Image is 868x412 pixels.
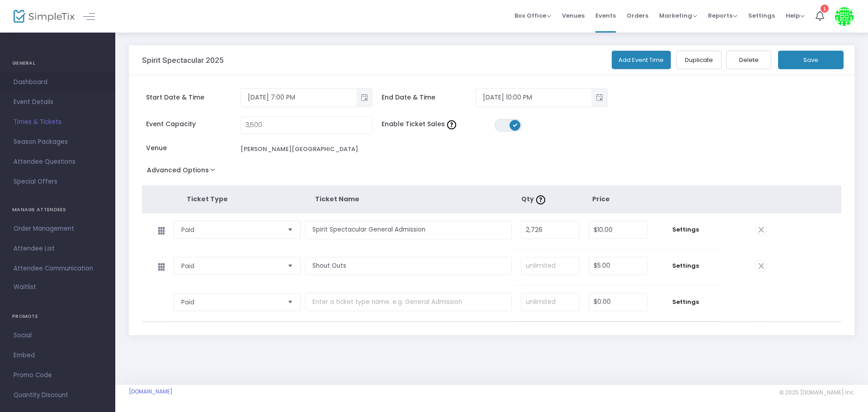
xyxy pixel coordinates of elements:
[656,225,715,234] span: Settings
[146,93,241,102] span: Start Date & Time
[12,308,103,326] h4: PROMOTE
[589,257,647,275] input: Price
[536,195,545,204] img: question-mark
[146,119,241,129] span: Event Capacity
[284,257,297,275] button: Select
[591,89,607,107] button: Toggle popup
[726,51,771,69] button: Delete
[595,4,616,27] span: Events
[12,201,103,219] h4: MANAGE ATTENDEES
[181,298,280,307] span: Paid
[14,350,102,361] span: Embed
[14,389,102,401] span: Quantity Discount
[786,11,805,20] span: Help
[382,119,495,129] span: Enable Ticket Sales
[476,90,591,105] input: Select date & time
[14,283,36,292] span: Waitlist
[14,243,102,255] span: Attendee List
[241,145,358,154] div: [PERSON_NAME][GEOGRAPHIC_DATA]
[14,76,102,88] span: Dashboard
[656,298,715,307] span: Settings
[181,225,280,234] span: Paid
[14,176,102,188] span: Special Offers
[521,194,547,204] span: Qty
[241,90,356,105] input: Select date & time
[612,51,671,69] button: Add Event Time
[187,194,228,204] span: Ticket Type
[589,221,647,238] input: Price
[284,221,297,238] button: Select
[627,4,648,27] span: Orders
[14,116,102,128] span: Times & Tickets
[305,221,512,239] input: Enter a ticket type name. e.g. General Admission
[315,194,359,204] span: Ticket Name
[778,51,844,69] button: Save
[656,261,715,270] span: Settings
[142,164,224,180] button: Advanced Options
[659,11,697,20] span: Marketing
[779,389,854,396] span: © 2025 [DOMAIN_NAME] Inc.
[129,388,173,395] a: [DOMAIN_NAME]
[521,294,579,311] input: unlimited
[14,263,102,275] span: Attendee Communication
[14,156,102,168] span: Attendee Questions
[14,136,102,148] span: Season Packages
[284,294,297,311] button: Select
[146,143,241,153] span: Venue
[14,223,102,235] span: Order Management
[14,96,102,108] span: Event Details
[12,54,103,72] h4: GENERAL
[14,369,102,381] span: Promo Code
[356,89,372,107] button: Toggle popup
[305,257,512,275] input: Enter a ticket type name. e.g. General Admission
[513,123,517,127] span: ON
[514,11,551,20] span: Box Office
[821,5,829,13] div: 1
[447,120,456,129] img: question-mark
[14,330,102,341] span: Social
[592,194,610,204] span: Price
[181,261,280,270] span: Paid
[748,4,775,27] span: Settings
[676,51,722,69] button: Duplicate
[521,257,579,275] input: unlimited
[382,93,476,102] span: End Date & Time
[142,56,224,65] h3: Spirit Spectacular 2025
[589,294,647,311] input: Price
[708,11,737,20] span: Reports
[562,4,585,27] span: Venues
[305,293,512,311] input: Enter a ticket type name. e.g. General Admission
